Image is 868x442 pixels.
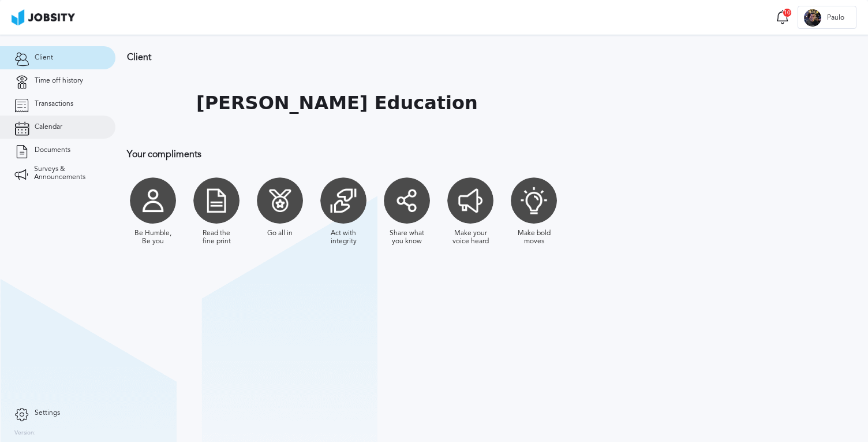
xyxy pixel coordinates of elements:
[12,9,75,25] img: ab4bad089aa723f57921c736e9817d99.png
[35,100,73,108] span: Transactions
[34,165,101,181] span: Surveys & Announcements
[35,54,53,62] span: Client
[14,430,36,437] label: Version:
[821,14,850,22] span: Paulo
[798,6,856,29] button: PPaulo
[127,52,753,62] h3: Client
[35,409,60,417] span: Settings
[196,92,478,114] h1: [PERSON_NAME] Education
[323,229,364,246] div: Act with integrity
[35,77,83,85] span: Time off history
[35,146,70,154] span: Documents
[35,123,62,131] span: Calendar
[267,229,293,237] div: Go all in
[196,229,237,246] div: Read the fine print
[783,8,792,17] div: 10
[127,149,753,159] h3: Your compliments
[387,229,427,246] div: Share what you know
[133,229,173,246] div: Be Humble, Be you
[804,9,821,27] div: P
[514,229,554,246] div: Make bold moves
[450,229,491,246] div: Make your voice heard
